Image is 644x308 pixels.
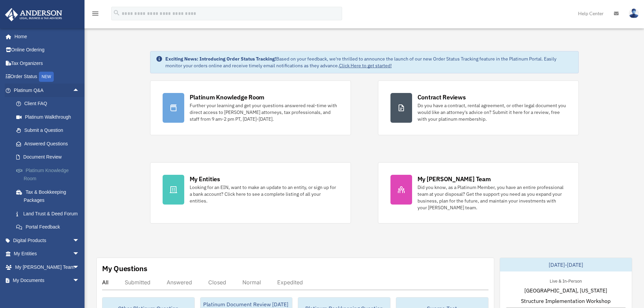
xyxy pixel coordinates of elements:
i: search [113,9,120,17]
a: Platinum Q&Aarrow_drop_up [5,84,90,97]
div: Platinum Knowledge Room [190,93,265,101]
a: Client FAQ [9,97,90,111]
div: NEW [39,72,54,82]
div: Based on your feedback, we're thrilled to announce the launch of our new Order Status Tracking fe... [165,55,573,69]
a: My Entities Looking for an EIN, want to make an update to an entity, or sign up for a bank accoun... [150,162,351,223]
a: Platinum Walkthrough [9,110,90,124]
a: Platinum Knowledge Room Further your learning and get your questions answered real-time with dire... [150,80,351,135]
a: Portal Feedback [9,220,90,234]
div: Contract Reviews [418,93,466,101]
a: Order StatusNEW [5,70,90,84]
span: arrow_drop_down [73,247,86,261]
a: My [PERSON_NAME] Team Did you know, as a Platinum Member, you have an entire professional team at... [378,162,579,223]
a: Digital Productsarrow_drop_down [5,234,90,247]
a: Platinum Knowledge Room [9,164,90,185]
div: Further your learning and get your questions answered real-time with direct access to [PERSON_NAM... [190,102,338,122]
div: My Entities [190,175,220,183]
i: menu [91,9,99,18]
a: menu [91,12,99,18]
span: arrow_drop_up [73,84,86,97]
a: Document Review [9,150,90,164]
div: Expedited [277,279,303,286]
span: [GEOGRAPHIC_DATA], [US_STATE] [524,286,607,294]
img: Anderson Advisors Platinum Portal [3,8,64,21]
a: Submit a Question [9,124,90,137]
span: arrow_drop_down [73,274,86,288]
a: Contract Reviews Do you have a contract, rental agreement, or other legal document you would like... [378,80,579,135]
div: My [PERSON_NAME] Team [418,175,491,183]
div: All [102,279,109,286]
div: Looking for an EIN, want to make an update to an entity, or sign up for a bank account? Click her... [190,184,338,204]
div: Normal [242,279,261,286]
div: [DATE]-[DATE] [500,258,632,271]
div: Answered [167,279,192,286]
a: My Documentsarrow_drop_down [5,274,90,287]
div: Did you know, as a Platinum Member, you have an entire professional team at your disposal? Get th... [418,184,566,211]
div: Live & In-Person [544,277,587,284]
div: Submitted [125,279,150,286]
div: Closed [208,279,226,286]
a: Tax & Bookkeeping Packages [9,185,90,207]
a: My Entitiesarrow_drop_down [5,247,90,261]
div: Do you have a contract, rental agreement, or other legal document you would like an attorney's ad... [418,102,566,122]
a: Land Trust & Deed Forum [9,207,90,220]
a: Online Ordering [5,43,90,57]
span: arrow_drop_down [73,260,86,274]
span: Structure Implementation Workshop [521,297,611,305]
a: Tax Organizers [5,56,90,70]
a: Click Here to get started! [339,63,392,69]
a: Answered Questions [9,137,90,150]
strong: Exciting News: Introducing Order Status Tracking! [165,56,276,62]
a: My [PERSON_NAME] Teamarrow_drop_down [5,260,90,274]
span: arrow_drop_down [73,234,86,247]
div: My Questions [102,263,147,274]
a: Home [5,30,86,43]
img: User Pic [629,8,639,18]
